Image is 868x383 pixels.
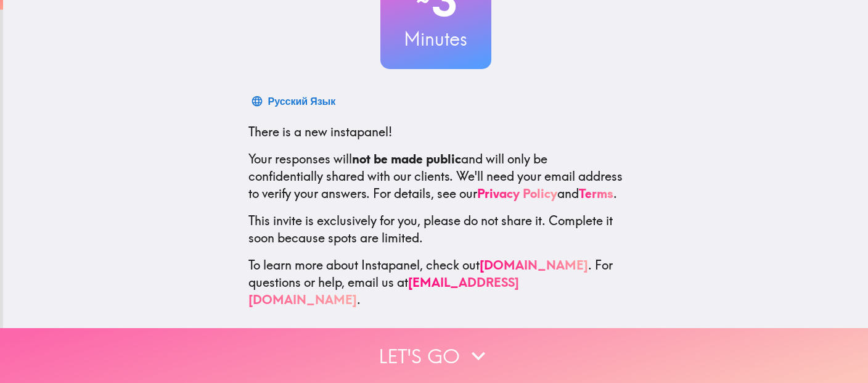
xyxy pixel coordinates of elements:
button: Русский Язык [248,89,341,113]
p: To learn more about Instapanel, check out . For questions or help, email us at . [248,257,623,308]
span: There is a new instapanel! [248,124,392,139]
a: Privacy Policy [477,186,557,201]
p: Your responses will and will only be confidentially shared with our clients. We'll need your emai... [248,150,623,202]
h3: Minutes [380,26,491,52]
b: not be made public [352,151,461,167]
a: [EMAIL_ADDRESS][DOMAIN_NAME] [248,274,519,307]
div: Русский Язык [268,93,336,110]
a: [DOMAIN_NAME] [480,257,588,273]
a: Terms [579,186,613,201]
p: This invite is exclusively for you, please do not share it. Complete it soon because spots are li... [248,212,623,247]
